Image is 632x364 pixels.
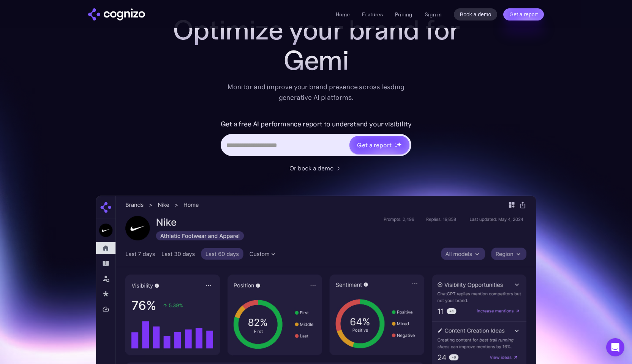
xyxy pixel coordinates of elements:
div: Open Intercom Messenger [606,338,624,356]
img: star [397,142,401,147]
a: Get a report [503,8,544,20]
a: Home [336,11,350,18]
div: Gemi [164,45,468,76]
img: star [395,145,397,148]
img: star [395,142,396,143]
div: Monitor and improve your brand presence across leading generative AI platforms. [223,82,409,103]
a: Sign in [425,10,442,19]
form: Hero URL Input Form [221,118,412,160]
div: Or book a demo [289,164,333,173]
img: cognizo logo [88,8,145,20]
a: home [88,8,145,20]
a: Or book a demo [289,164,343,173]
h1: Optimize your brand for [164,15,468,45]
a: Book a demo [454,8,498,20]
a: Get a reportstarstarstar [349,135,410,155]
div: Get a report [357,140,391,150]
label: Get a free AI performance report to understand your visibility [221,118,412,130]
a: Pricing [395,11,412,18]
a: Features [362,11,383,18]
